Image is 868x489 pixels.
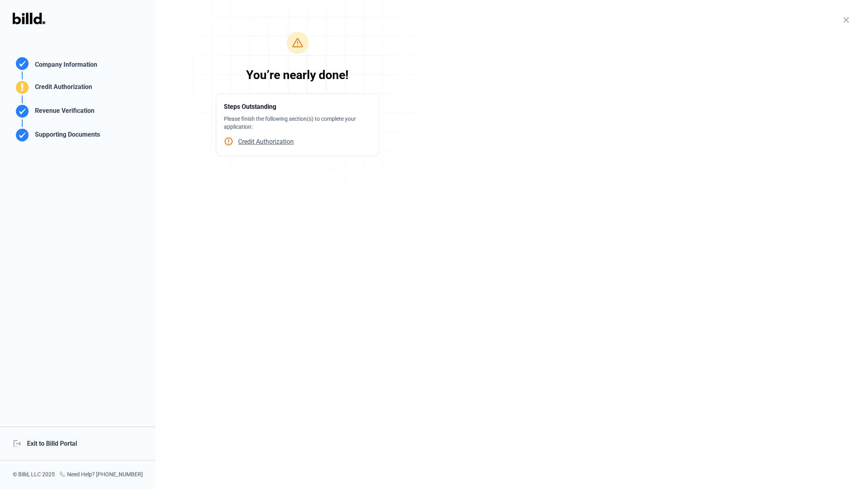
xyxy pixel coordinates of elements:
div: Credit Authorization [32,82,92,95]
div: Need Help? [PHONE_NUMBER] [59,470,143,479]
img: Billd Logo [13,13,45,24]
div: Company Information [32,60,97,72]
div: Please finish the following section(s) to complete your application: [224,112,371,131]
div: Revenue Verification [32,106,94,119]
div: Supporting Documents [32,130,100,143]
mat-icon: error_outline [224,137,234,146]
span: Steps Outstanding [224,103,277,110]
div: © Billd, LLC 2025 [13,470,55,479]
div: You’re nearly done! [168,32,427,83]
mat-icon: logout [13,439,21,447]
mat-icon: close [841,15,851,25]
span: Credit Authorization [234,138,294,145]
